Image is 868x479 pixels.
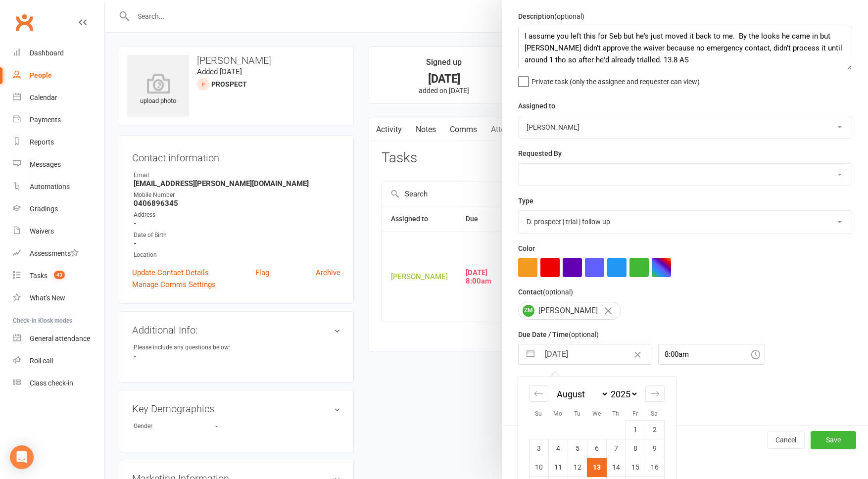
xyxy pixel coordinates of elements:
label: Color [518,243,535,254]
span: Private task (only the assignee and requester can view) [531,74,700,86]
a: Calendar [13,87,104,109]
td: Wednesday, August 6, 2025 [587,439,606,458]
td: Tuesday, August 5, 2025 [568,439,587,458]
td: Sunday, August 3, 2025 [529,439,548,458]
a: Payments [13,109,104,131]
a: General attendance kiosk mode [13,328,104,350]
div: Class check-in [30,379,73,387]
label: Contact [518,287,573,297]
a: Waivers [13,220,104,242]
a: What's New [13,287,104,309]
div: Dashboard [30,49,64,57]
td: Thursday, August 14, 2025 [606,458,626,477]
div: Messages [30,160,61,168]
a: Clubworx [12,10,37,35]
div: What's New [30,294,65,302]
div: General attendance [30,335,90,342]
div: People [30,71,52,79]
a: Dashboard [13,42,104,64]
div: Assessments [30,249,79,257]
small: Mo [553,410,562,417]
a: Messages [13,153,104,176]
a: Gradings [13,198,104,220]
div: Payments [30,116,61,124]
span: Zm [523,305,534,317]
div: Reports [30,138,54,146]
small: Sa [651,410,658,417]
div: Calendar [30,94,57,101]
small: (optional) [569,331,599,338]
a: Class kiosk mode [13,372,104,394]
a: People [13,64,104,87]
td: Friday, August 15, 2025 [626,458,645,477]
div: Tasks [30,272,48,280]
small: Fr [632,410,638,417]
td: Sunday, August 10, 2025 [529,458,548,477]
small: (optional) [543,288,573,296]
button: Cancel [767,431,805,449]
td: Selected. Wednesday, August 13, 2025 [587,458,606,477]
a: Tasks 43 [13,265,104,287]
td: Saturday, August 2, 2025 [645,420,664,439]
div: [PERSON_NAME] [518,302,621,320]
div: Gradings [30,205,58,213]
label: Due Date / Time [518,329,599,340]
td: Saturday, August 9, 2025 [645,439,664,458]
label: Assigned to [518,100,555,111]
label: Email preferences [518,374,576,385]
a: Assessments [13,242,104,265]
span: 43 [54,271,65,279]
td: Monday, August 4, 2025 [548,439,568,458]
small: Tu [574,410,580,417]
td: Thursday, August 7, 2025 [606,439,626,458]
td: Saturday, August 16, 2025 [645,458,664,477]
small: (optional) [554,12,584,20]
div: Open Intercom Messenger [10,445,34,469]
td: Friday, August 1, 2025 [626,420,645,439]
td: Monday, August 11, 2025 [548,458,568,477]
div: Move backward to switch to the previous month. [529,385,548,402]
button: Clear Date [629,345,646,364]
small: Th [612,410,619,417]
button: Save [811,431,856,449]
label: Requested By [518,148,562,159]
div: Move forward to switch to the next month. [645,385,665,402]
small: Su [535,410,542,417]
a: Reports [13,131,104,153]
td: Friday, August 8, 2025 [626,439,645,458]
a: Automations [13,176,104,198]
textarea: I assume you left this for Seb but he's just moved it back to me. By the looks he came in but [PE... [518,26,852,70]
label: Type [518,195,533,206]
label: Description [518,11,584,22]
small: We [592,410,601,417]
div: Roll call [30,357,53,365]
div: Automations [30,183,70,191]
a: Roll call [13,350,104,372]
div: Waivers [30,227,54,235]
td: Tuesday, August 12, 2025 [568,458,587,477]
